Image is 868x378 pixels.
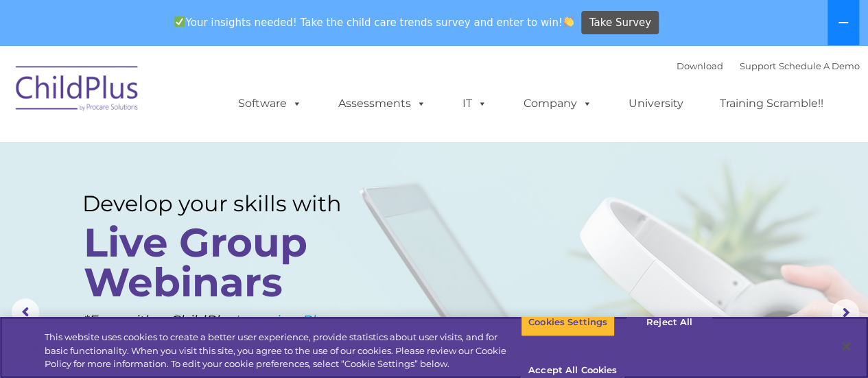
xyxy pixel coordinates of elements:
img: ✅ [174,16,185,27]
div: This website uses cookies to create a better user experience, provide statistics about user visit... [45,331,521,371]
a: Learning Plan [235,312,335,329]
img: ChildPlus by Procare Solutions [9,56,146,125]
button: Cookies Settings [521,308,615,337]
a: University [615,90,697,117]
button: Reject All [626,308,712,337]
rs-layer: Live Group Webinars [84,223,366,303]
a: Schedule A Demo [779,60,860,71]
a: Assessments [325,90,440,117]
img: 👏 [563,16,574,27]
a: Training Scramble!! [706,90,837,117]
a: Company [510,90,606,117]
rs-layer: *Free with a ChildPlus [84,307,390,333]
rs-layer: Develop your skills with [82,191,369,217]
span: Last name [191,91,233,101]
a: IT [449,90,501,117]
span: Your insights needed! Take the child care trends survey and enter to win! [169,9,580,36]
span: Phone number [191,147,249,157]
a: Download [677,60,723,71]
font: | [677,60,860,71]
a: Take Survey [581,11,659,35]
span: Take Survey [589,11,651,35]
a: Support [740,60,776,71]
a: Software [224,90,316,117]
button: Close [831,331,861,362]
